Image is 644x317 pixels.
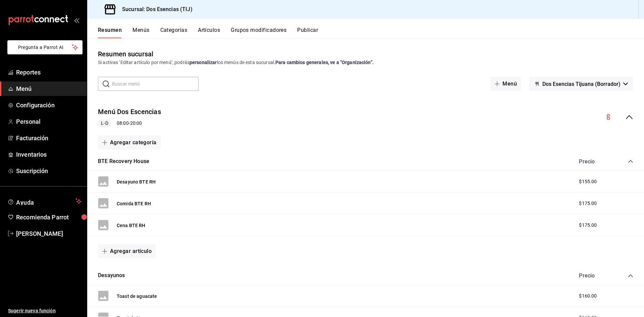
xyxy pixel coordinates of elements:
button: Publicar [297,27,318,38]
span: $155.00 [579,178,597,185]
button: Agregar artículo [98,244,156,258]
div: Precio [572,158,615,165]
button: Menú Dos Escencias [98,107,161,117]
button: Menú [490,77,521,91]
span: L-D [98,120,111,127]
button: Pregunta a Parrot AI [7,40,83,54]
div: collapse-menu-row [87,102,644,133]
button: Categorías [160,27,187,38]
input: Buscar menú [112,77,199,91]
button: Comida BTE RH [117,200,151,207]
div: 08:00 - 20:00 [98,119,161,127]
div: navigation tabs [98,27,644,38]
span: Personal [16,117,82,126]
span: Menú [16,84,82,93]
span: Sugerir nueva función [8,307,82,314]
button: Dos Esencias Tijuana (Borrador) [529,77,633,91]
span: Facturación [16,134,82,143]
div: Precio [572,272,615,279]
button: collapse-category-row [628,273,633,278]
span: Suscripción [16,166,82,175]
button: Resumen [98,27,122,38]
button: BTE Recovery House [98,158,149,165]
button: Artículos [198,27,220,38]
button: Toast de aguacate [117,293,157,300]
button: Agregar categoría [98,136,161,150]
span: Pregunta a Parrot AI [18,44,72,51]
button: Menús [132,27,149,38]
h3: Sucursal: Dos Esencias (TIJ) [117,5,193,13]
span: $160.00 [579,293,597,300]
a: Pregunta a Parrot AI [5,49,83,56]
span: [PERSON_NAME] [16,229,82,238]
button: Cena BTE RH [117,222,146,229]
span: Ayuda [16,197,73,205]
strong: personalizar [190,60,217,65]
span: Configuración [16,101,82,110]
button: collapse-category-row [628,159,633,164]
div: Si activas ‘Editar artículo por menú’, podrás los menús de esta sucursal. [98,59,633,66]
span: Recomienda Parrot [16,213,82,222]
span: $175.00 [579,200,597,207]
span: Inventarios [16,150,82,159]
span: Reportes [16,68,82,77]
div: Resumen sucursal [98,49,153,59]
span: Dos Esencias Tijuana (Borrador) [542,81,621,87]
button: Grupos modificadores [231,27,286,38]
button: Desayuno BTE RH [117,178,156,185]
strong: Para cambios generales, ve a “Organización”. [275,60,374,65]
button: open_drawer_menu [74,17,79,23]
span: $175.00 [579,222,597,229]
button: Desayunos [98,272,125,279]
